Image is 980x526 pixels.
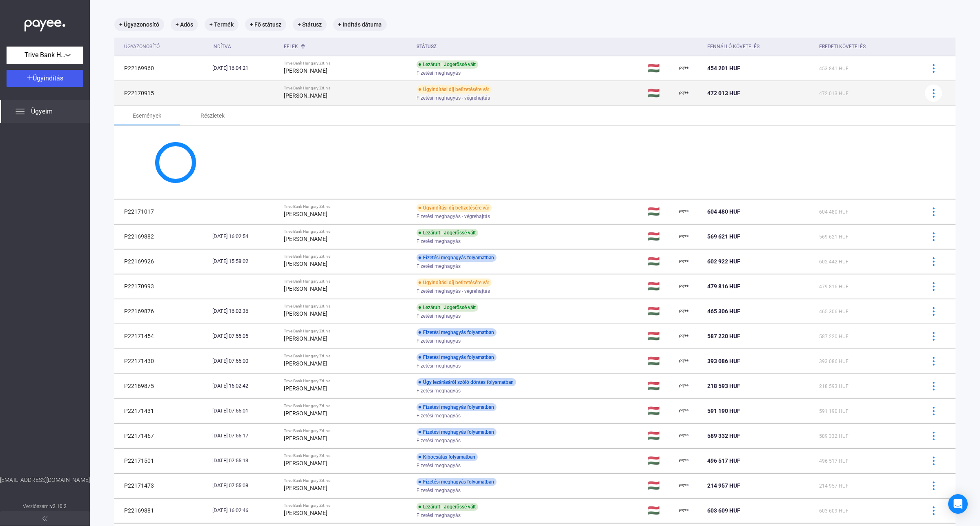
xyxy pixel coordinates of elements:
strong: [PERSON_NAME] [284,92,327,99]
img: more-blue [929,357,938,366]
mat-chip: + Termék [205,18,238,31]
img: more-blue [929,432,938,440]
strong: [PERSON_NAME] [284,485,327,491]
mat-chip: + Adós [171,18,198,31]
td: P22170993 [114,274,209,299]
img: payee-logo [679,356,689,366]
span: Fizetési meghagyás [416,361,461,371]
span: Fizetési meghagyás [416,486,461,495]
img: more-blue [929,64,938,73]
td: 🇭🇺 [644,249,676,274]
div: Fennálló követelés [707,42,759,51]
strong: [PERSON_NAME] [284,510,327,516]
div: Trive Bank Hungary Zrt. vs [284,254,410,259]
img: white-payee-white-dot.svg [24,15,65,32]
mat-chip: + Ügyazonosító [114,18,164,31]
button: more-blue [925,85,942,102]
img: more-blue [929,481,938,490]
td: P22169876 [114,299,209,323]
strong: [PERSON_NAME] [284,460,327,466]
td: P22171467 [114,423,209,448]
img: payee-logo [679,506,689,515]
img: more-blue [929,457,938,465]
div: [DATE] 07:55:01 [212,407,278,415]
span: 214 957 HUF [707,482,740,489]
div: [DATE] 07:55:08 [212,481,278,490]
td: P22171501 [114,448,209,473]
td: 🇭🇺 [644,423,676,448]
div: [DATE] 16:04:21 [212,64,278,72]
div: [DATE] 16:02:42 [212,382,278,390]
div: Felek [284,42,298,51]
span: 604 480 HUF [819,209,849,215]
td: 🇭🇺 [644,473,676,498]
td: P22169881 [114,498,209,523]
td: 🇭🇺 [644,399,676,423]
img: more-blue [929,282,938,291]
span: 454 201 HUF [707,65,740,71]
span: 569 621 HUF [707,233,740,240]
span: Fizetési meghagyás [416,461,461,470]
span: Fizetési meghagyás [416,311,461,321]
span: 214 957 HUF [819,483,849,489]
strong: v2.10.2 [50,504,67,509]
button: more-blue [925,228,942,245]
span: 479 816 HUF [819,284,849,290]
div: Fizetési meghagyás folyamatban [416,328,497,337]
img: list.svg [15,107,24,116]
div: [DATE] 07:55:17 [212,432,278,440]
td: 🇭🇺 [644,349,676,373]
span: 472 013 HUF [819,91,849,96]
span: Fizetési meghagyás [416,411,461,421]
img: payee-logo [679,232,689,241]
img: payee-logo [679,381,689,391]
div: Trive Bank Hungary Zrt. vs [284,204,410,209]
span: Fizetési meghagyás [416,236,461,246]
strong: [PERSON_NAME] [284,435,327,441]
img: payee-logo [679,207,689,216]
img: more-blue [929,506,938,515]
div: Trive Bank Hungary Zrt. vs [284,428,410,433]
img: payee-logo [679,481,689,490]
span: 496 517 HUF [819,458,849,464]
div: Eredeti követelés [819,42,915,51]
button: Trive Bank Hungary Zrt. [7,47,83,64]
div: Lezárult | Jogerőssé vált [416,303,478,312]
div: Részletek [200,111,225,120]
div: Indítva [212,42,231,51]
div: Lezárult | Jogerőssé vált [416,229,478,237]
button: more-blue [925,452,942,469]
td: 🇭🇺 [644,498,676,523]
td: 🇭🇺 [644,374,676,398]
div: Ügyazonosító [124,42,206,51]
img: plus-white.svg [27,75,33,80]
span: 453 841 HUF [819,66,849,71]
img: more-blue [929,207,938,216]
td: 🇭🇺 [644,448,676,473]
span: 589 332 HUF [707,432,740,439]
strong: [PERSON_NAME] [284,335,327,342]
img: more-blue [929,407,938,415]
img: more-blue [929,232,938,241]
button: more-blue [925,303,942,320]
div: Eredeti követelés [819,42,866,51]
div: Események [133,111,161,120]
div: Trive Bank Hungary Zrt. vs [284,61,410,66]
div: [DATE] 15:58:02 [212,257,278,265]
span: 602 922 HUF [707,258,740,265]
img: more-blue [929,332,938,341]
div: Trive Bank Hungary Zrt. vs [284,354,410,359]
div: Fizetési meghagyás folyamatban [416,353,497,361]
span: 603 609 HUF [707,507,740,514]
button: more-blue [925,427,942,444]
div: Fizetési meghagyás folyamatban [416,403,497,411]
td: 🇭🇺 [644,299,676,323]
div: Kibocsátás folyamatban [416,453,478,461]
img: payee-logo [679,431,689,441]
span: 218 593 HUF [707,383,740,389]
span: 587 220 HUF [819,334,849,339]
img: more-blue [929,382,938,390]
span: 393 086 HUF [707,358,740,364]
button: more-blue [925,203,942,220]
div: Fizetési meghagyás folyamatban [416,428,497,436]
